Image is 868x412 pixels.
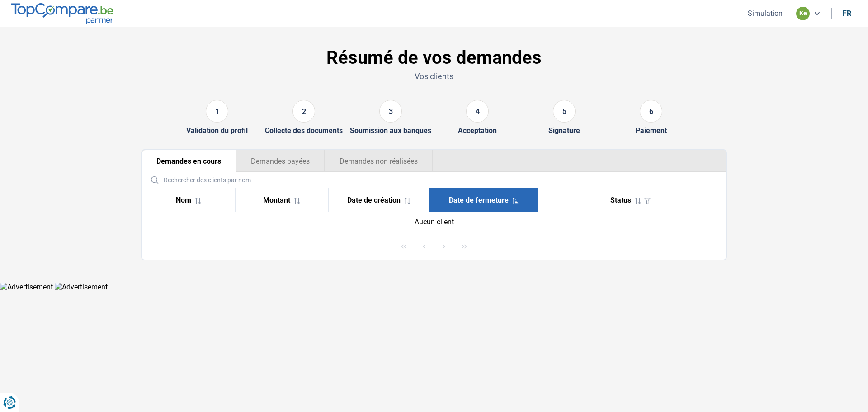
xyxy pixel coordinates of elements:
div: 5 [553,100,576,123]
img: Advertisement [55,283,108,291]
div: Paiement [636,126,667,135]
div: 6 [640,100,662,123]
h1: Résumé de vos demandes [141,47,727,69]
button: Next Page [435,237,453,255]
button: Demandes non réalisées [325,150,433,172]
span: Date de création [347,196,401,204]
button: Last Page [455,237,473,255]
p: Vos clients [141,71,727,82]
button: First Page [395,237,413,255]
div: 2 [292,100,315,123]
div: Acceptation [458,126,497,135]
span: Nom [176,196,191,204]
button: Demandes en cours [142,150,236,172]
div: 1 [206,100,228,123]
div: 3 [379,100,402,123]
span: Montant [263,196,290,204]
div: Soumission aux banques [350,126,431,135]
button: Simulation [745,9,785,18]
div: Validation du profil [186,126,248,135]
input: Rechercher des clients par nom [146,172,722,188]
div: 4 [466,100,489,123]
button: Previous Page [415,237,433,255]
img: TopCompare.be [11,3,113,24]
div: ke [796,7,810,20]
div: fr [843,9,851,18]
button: Demandes payées [236,150,325,172]
span: Status [610,196,631,204]
div: Aucun client [149,218,719,226]
span: Date de fermeture [449,196,509,204]
div: Collecte des documents [265,126,343,135]
div: Signature [548,126,580,135]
